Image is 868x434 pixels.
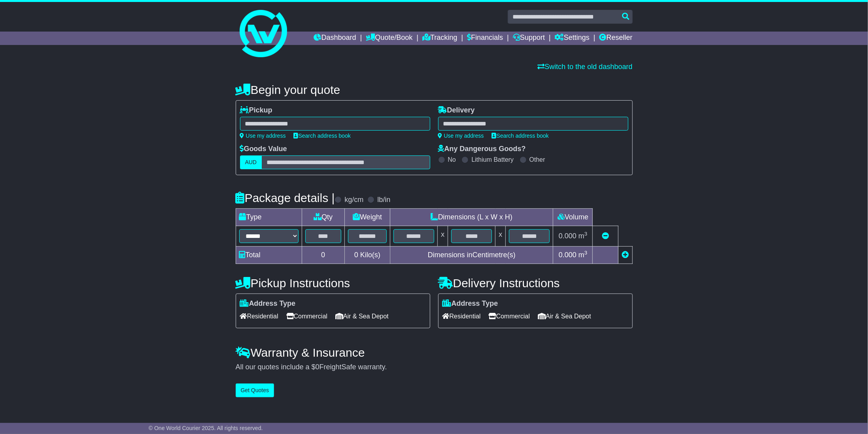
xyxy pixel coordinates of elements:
h4: Delivery Instructions [438,277,633,290]
a: Search address book [492,133,549,139]
td: Dimensions in Centimetre(s) [390,247,553,264]
a: Financials [467,32,503,45]
td: Dimensions (L x W x H) [390,209,553,226]
span: 0.000 [559,251,577,259]
label: AUD [240,155,262,169]
a: Switch to the old dashboard [537,63,632,71]
span: Commercial [286,310,327,322]
label: lb/in [377,196,390,204]
h4: Pickup Instructions [236,277,430,290]
span: m [579,232,588,240]
a: Support [513,32,545,45]
a: Reseller [599,32,632,45]
a: Search address book [294,133,351,139]
td: Kilo(s) [344,247,390,264]
label: Goods Value [240,145,287,153]
a: Quote/Book [366,32,412,45]
label: Any Dangerous Goods? [438,145,526,153]
span: Commercial [489,310,530,322]
label: kg/cm [344,196,363,204]
sup: 3 [584,250,588,256]
span: 0 [316,363,320,371]
button: Get Quotes [236,383,274,397]
h4: Package details | [236,191,335,204]
td: Qty [302,209,344,226]
span: 0.000 [559,232,577,240]
td: Type [236,209,302,226]
label: Address Type [240,299,296,308]
a: Use my address [240,133,286,139]
td: Weight [344,209,390,226]
td: 0 [302,247,344,264]
span: Air & Sea Depot [538,310,591,322]
a: Tracking [422,32,457,45]
a: Use my address [438,133,484,139]
h4: Warranty & Insurance [236,346,633,359]
td: Volume [553,209,593,226]
a: Dashboard [314,32,356,45]
td: x [438,226,448,247]
label: Address Type [443,299,498,308]
label: Lithium Battery [471,156,514,163]
span: Residential [240,310,278,322]
label: Other [529,156,545,163]
span: Air & Sea Depot [335,310,389,322]
label: Pickup [240,106,272,115]
label: Delivery [438,106,475,115]
a: Remove this item [602,232,609,240]
td: Total [236,247,302,264]
label: No [448,156,456,163]
a: Settings [555,32,590,45]
td: x [495,226,506,247]
span: © One World Courier 2025. All rights reserved. [149,425,263,431]
div: All our quotes include a $ FreightSafe warranty. [236,363,633,372]
span: Residential [443,310,481,322]
h4: Begin your quote [236,83,633,96]
sup: 3 [584,231,588,237]
a: Add new item [622,251,629,259]
span: 0 [354,251,358,259]
span: m [579,251,588,259]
